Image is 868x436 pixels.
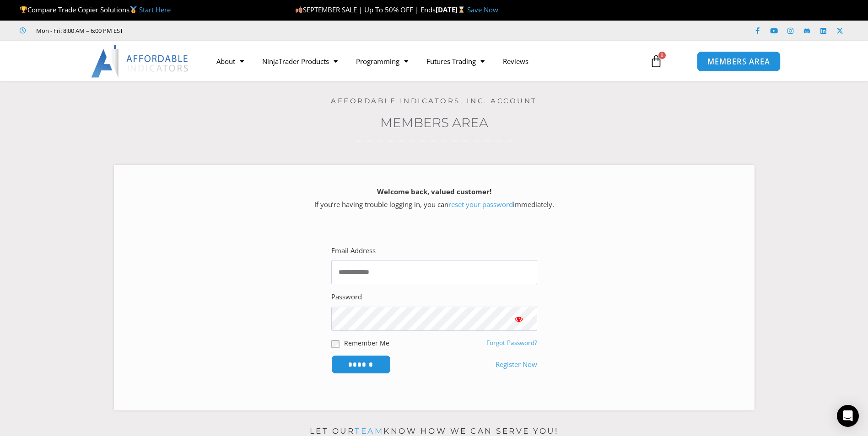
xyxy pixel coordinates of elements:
a: team [355,426,383,436]
a: reset your password [448,200,513,209]
label: Password [331,291,362,303]
a: 0 [636,48,676,74]
div: Open Intercom Messenger [837,405,859,427]
img: 🏆 [20,6,27,13]
a: Start Here [139,5,171,14]
strong: Welcome back, valued customer! [377,187,491,196]
strong: [DATE] [436,5,467,14]
img: LogoAI | Affordable Indicators – NinjaTrader [91,45,189,78]
button: Show password [501,307,537,331]
iframe: Customer reviews powered by Trustpilot [136,26,273,35]
a: Members Area [380,115,488,130]
span: MEMBERS AREA [707,58,770,65]
span: 0 [658,52,666,59]
a: About [207,51,253,72]
label: Remember Me [344,338,389,348]
p: If you’re having trouble logging in, you can immediately. [130,186,739,211]
span: SEPTEMBER SALE | Up To 50% OFF | Ends [295,5,436,14]
a: NinjaTrader Products [253,51,347,72]
nav: Menu [207,51,639,72]
img: 🍂 [296,6,302,13]
a: Programming [347,51,417,72]
img: 🥇 [130,6,137,13]
a: Futures Trading [417,51,494,72]
a: Register Now [496,358,537,371]
a: Save Now [467,5,498,14]
img: ⌛ [458,6,465,13]
a: Reviews [494,51,538,72]
a: Affordable Indicators, Inc. Account [331,96,537,105]
a: Forgot Password? [486,339,537,347]
a: MEMBERS AREA [697,51,781,71]
span: Compare Trade Copier Solutions [20,5,171,14]
label: Email Address [331,245,376,257]
span: Mon - Fri: 8:00 AM – 6:00 PM EST [34,25,123,36]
